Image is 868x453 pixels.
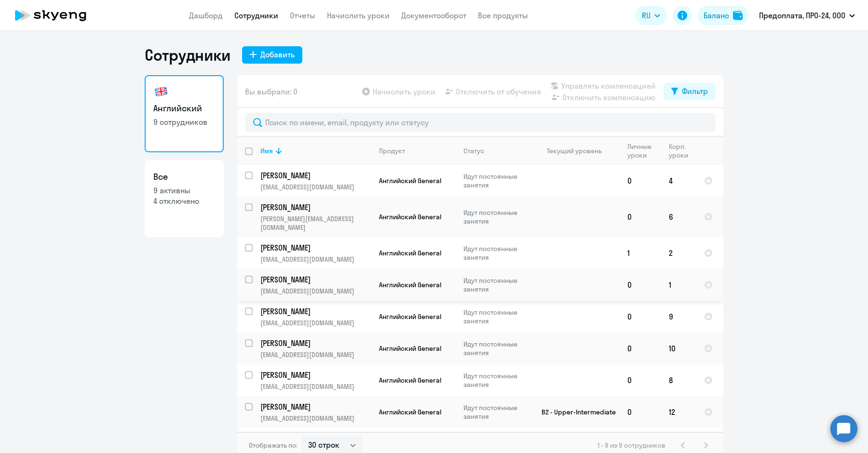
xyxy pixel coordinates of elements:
span: Английский General [379,376,441,385]
td: B2 - Upper-Intermediate [530,396,620,428]
p: 9 активны [153,185,215,196]
span: 1 - 9 из 9 сотрудников [597,441,665,450]
p: [PERSON_NAME][EMAIL_ADDRESS][DOMAIN_NAME] [260,214,371,232]
span: Английский General [379,280,441,289]
span: Вы выбрали: 0 [245,86,298,97]
span: Английский General [379,176,441,185]
div: Корп. уроки [669,142,696,160]
a: [PERSON_NAME] [260,170,371,181]
p: Идут постоянные занятия [463,308,529,325]
p: Предоплата, ПРО-24, ООО [759,10,845,21]
td: 0 [620,396,661,428]
p: [EMAIL_ADDRESS][DOMAIN_NAME] [260,350,371,359]
a: [PERSON_NAME] [260,401,371,412]
td: 4 [661,165,696,197]
input: Поиск по имени, email, продукту или статусу [245,113,716,132]
p: 9 сотрудников [153,117,215,127]
p: [PERSON_NAME] [260,401,369,412]
div: Личные уроки [627,142,661,160]
span: Английский General [379,249,441,257]
td: 0 [620,165,661,197]
p: [PERSON_NAME] [260,370,369,380]
a: Начислить уроки [327,11,390,20]
p: [PERSON_NAME] [260,202,369,213]
p: [PERSON_NAME] [260,170,369,181]
a: Все9 активны4 отключено [145,160,224,237]
td: 12 [661,396,696,428]
p: [PERSON_NAME] [260,274,369,285]
a: [PERSON_NAME] [260,338,371,348]
div: Имя [260,147,371,155]
button: Добавить [242,46,302,64]
button: Балансbalance [698,6,748,25]
td: 8 [661,364,696,396]
p: Идут постоянные занятия [463,208,529,226]
p: Идут постоянные занятия [463,340,529,357]
span: Английский General [379,408,441,416]
img: english [153,84,169,99]
span: Отображать по: [249,441,298,450]
a: [PERSON_NAME] [260,242,371,253]
div: Текущий уровень [547,147,602,155]
p: [EMAIL_ADDRESS][DOMAIN_NAME] [260,287,371,295]
p: [PERSON_NAME] [260,242,369,253]
p: [PERSON_NAME] [260,306,369,317]
td: 1 [620,237,661,269]
p: [EMAIL_ADDRESS][DOMAIN_NAME] [260,414,371,423]
span: RU [642,10,651,21]
div: Текущий уровень [538,147,619,155]
a: Английский9 сотрудников [145,75,224,152]
p: [EMAIL_ADDRESS][DOMAIN_NAME] [260,319,371,327]
p: Идут постоянные занятия [463,276,529,293]
td: 0 [620,364,661,396]
td: 0 [620,197,661,237]
h3: Английский [153,102,215,115]
h1: Сотрудники [145,45,231,65]
a: Сотрудники [234,11,278,20]
td: 1 [661,269,696,301]
td: 0 [620,333,661,364]
td: 6 [661,197,696,237]
td: 10 [661,333,696,364]
div: Баланс [704,10,729,21]
a: Документооборот [401,11,466,20]
a: [PERSON_NAME] [260,306,371,317]
p: [PERSON_NAME] [260,338,369,348]
a: [PERSON_NAME] [260,274,371,285]
button: Фильтр [664,83,716,100]
div: Продукт [379,147,405,155]
a: Отчеты [290,11,315,20]
div: Статус [463,147,484,155]
a: Дашборд [189,11,223,20]
button: RU [635,6,667,25]
img: balance [733,11,743,20]
span: Английский General [379,312,441,321]
p: 4 отключено [153,196,215,206]
button: Предоплата, ПРО-24, ООО [754,4,860,27]
p: Идут постоянные занятия [463,244,529,262]
td: 9 [661,301,696,333]
div: Фильтр [682,85,708,97]
div: Имя [260,147,273,155]
p: Идут постоянные занятия [463,403,529,421]
p: [EMAIL_ADDRESS][DOMAIN_NAME] [260,255,371,264]
td: 0 [620,269,661,301]
a: [PERSON_NAME] [260,370,371,380]
td: 0 [620,301,661,333]
p: Идут постоянные занятия [463,172,529,189]
td: 2 [661,237,696,269]
p: Идут постоянные занятия [463,372,529,389]
p: [EMAIL_ADDRESS][DOMAIN_NAME] [260,382,371,391]
p: [EMAIL_ADDRESS][DOMAIN_NAME] [260,183,371,191]
h3: Все [153,171,215,183]
span: Английский General [379,344,441,353]
div: Добавить [260,49,295,60]
span: Английский General [379,213,441,221]
a: [PERSON_NAME] [260,202,371,213]
a: Все продукты [478,11,528,20]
